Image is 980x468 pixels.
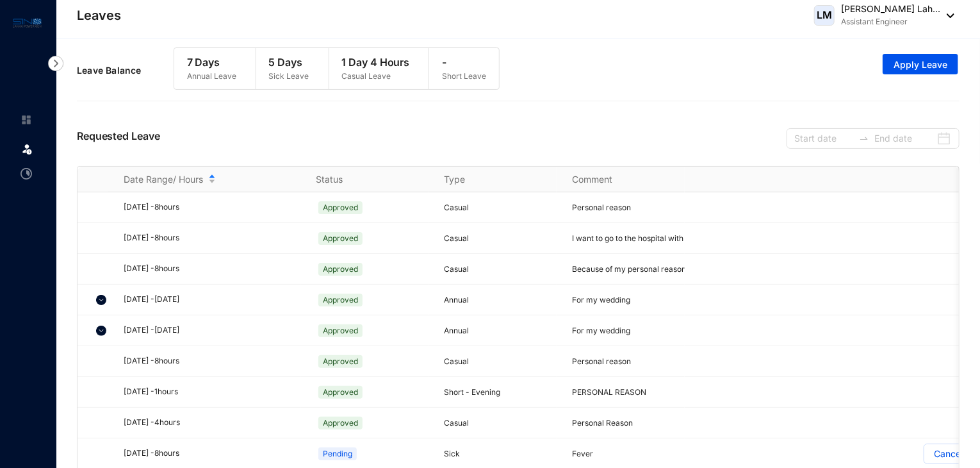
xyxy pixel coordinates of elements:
p: Casual [444,232,557,245]
div: [DATE] - 8 hours [124,447,300,460]
div: [DATE] - 1 hours [124,386,300,398]
img: chevron-down.5dccb45ca3e6429452e9960b4a33955c.svg [96,326,106,336]
p: Annual [444,324,557,337]
p: Casual [444,355,557,368]
button: Apply Leave [883,54,958,74]
span: Because of my personal reason i want a half day leave(evening ) [572,264,804,274]
span: swap-right [859,133,869,144]
th: Status [300,167,429,192]
img: leave.99b8a76c7fa76a53782d.svg [20,142,33,155]
p: Leave Balance [77,64,174,77]
span: Apply Leave [894,58,947,71]
p: Short Leave [442,70,486,83]
span: I want to go to the hospital with my father [572,233,721,243]
span: Date Range/ Hours [124,173,203,186]
div: [DATE] - 8 hours [124,232,300,244]
p: Assistant Engineer [841,15,940,28]
li: Time Attendance [10,161,41,187]
span: Fever [572,449,593,458]
p: Casual [444,201,557,214]
p: [PERSON_NAME] Lah... [841,3,940,15]
p: Casual [444,263,557,276]
span: PERSONAL REASON [572,387,646,397]
p: Sick [444,447,557,460]
span: Approved [318,386,363,399]
p: 1 Day 4 Hours [342,54,410,70]
img: time-attendance-unselected.8aad090b53826881fffb.svg [20,168,32,180]
span: Personal reason [572,356,631,366]
span: Approved [318,263,363,276]
p: Sick Leave [269,70,309,83]
span: Approved [318,355,363,368]
span: Approved [318,201,363,214]
li: Home [10,107,41,133]
span: Personal reason [572,203,631,212]
span: For my wedding [572,326,630,335]
span: For my wedding [572,295,630,305]
p: Cancel [934,444,963,464]
span: Approved [318,294,363,306]
span: Approved [318,417,363,430]
p: Leaves [77,6,121,24]
p: Short - Evening [444,386,557,399]
div: [DATE] - [DATE] [124,324,300,337]
div: [DATE] - 8 hours [124,263,300,275]
th: Comment [557,167,685,192]
p: 5 Days [269,54,309,70]
th: Type [429,167,557,192]
img: chevron-down.5dccb45ca3e6429452e9960b4a33955c.svg [96,295,106,305]
div: [DATE] - [DATE] [124,294,300,306]
span: to [859,133,869,144]
span: Pending [318,447,357,460]
p: Requested Leave [77,128,160,149]
div: [DATE] - 8 hours [124,355,300,367]
img: dropdown-black.8e83cc76930a90b1a4fdb6d089b7bf3a.svg [940,13,954,18]
p: Annual Leave [187,70,236,83]
span: Personal Reason [572,418,633,428]
span: LM [817,10,832,21]
span: Approved [318,232,363,245]
p: Annual [444,294,557,306]
p: Casual Leave [342,70,410,83]
p: - [442,54,486,70]
p: Casual [444,417,557,430]
div: [DATE] - 4 hours [124,417,300,429]
input: End date [874,131,934,146]
img: home-unselected.a29eae3204392db15eaf.svg [20,114,32,126]
img: logo [13,15,42,30]
p: 7 Days [187,54,236,70]
img: nav-icon-right.af6afadce00d159da59955279c43614e.svg [48,56,63,71]
div: [DATE] - 8 hours [124,201,300,213]
input: Start date [794,131,854,146]
span: Approved [318,324,363,337]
